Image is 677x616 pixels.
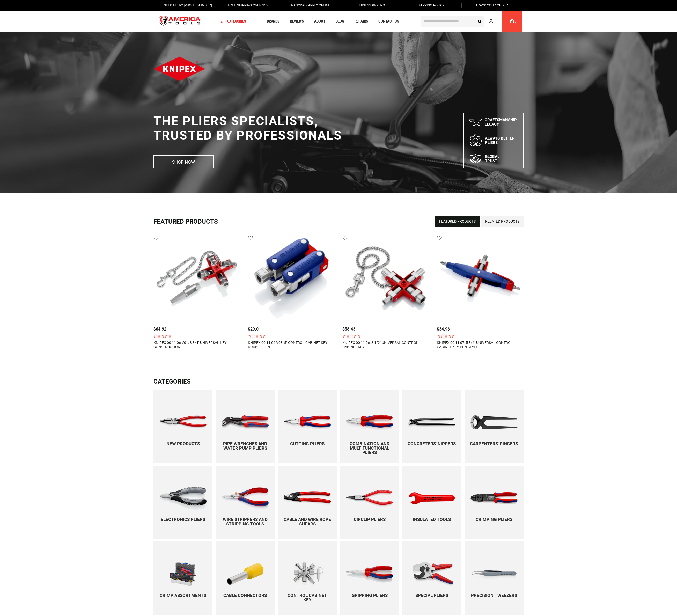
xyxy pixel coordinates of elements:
[283,552,331,596] img: Control Cabinet Key
[376,18,401,25] a: Contact Us
[288,18,306,25] a: Reviews
[159,552,207,596] img: Crimp Assortments
[153,56,205,82] img: Knipex logo
[340,541,399,615] a: Gripping Pliers Gripping pliers
[465,541,524,615] a: Precision Tweezer Precision tweezers
[410,593,453,598] p: Special pliers
[219,18,248,25] a: Categories
[283,400,331,444] img: Cutting Pliers
[153,541,212,615] a: Crimp Assortments Crimp assortments
[470,569,518,579] img: Precision Tweezer
[346,476,394,520] img: Circlip Pliers
[470,476,518,520] img: Crimping Pliers
[314,19,325,23] span: About
[153,114,342,142] h1: The Pliers Specialists, Trusted by Professionals
[481,216,524,227] a: Related products
[485,118,518,127] p: Craftsmanship Legacy
[161,442,205,446] p: New products
[216,442,275,450] p: Pipe wrenches and water pump pliers
[342,334,429,338] span: Rated 0.0 out of 5 stars 0 reviews
[278,593,337,602] p: Control cabinet key
[155,12,205,31] img: America Tools
[285,442,330,446] p: Cutting pliers
[340,390,399,463] a: Combination and multifunctional pliers Combination and multifunctional pliers
[278,390,337,463] a: Cutting Pliers Cutting pliers
[153,390,212,463] a: New Products New products
[346,400,394,444] img: Combination and multifunctional pliers
[290,19,304,23] span: Reviews
[515,22,516,25] span: 0
[159,476,207,520] img: Electronics Pliers
[437,334,524,338] span: Rated 0.0 out of 5 stars 0 reviews
[312,18,328,25] a: About
[153,341,240,349] a: KNIPEX 00 11 06 V01, 3 3/4" UNIVERSAL KEY - CONSTRUCTION
[485,159,499,163] span: Trust
[278,517,337,526] p: Cable and wire rope shears
[278,541,337,615] a: Control Cabinet Key Control cabinet key
[408,552,456,596] img: Special Pliers
[465,466,524,539] a: Crimping Pliers Crimping pliers
[153,466,212,539] a: Electronics Pliers Electronics pliers
[248,341,335,349] a: KNIPEX 00 11 06 V03, 5" CONTROL CABINET KEY DOUBLEJOINT
[435,216,480,227] a: Featured Products
[402,541,461,615] a: Special Pliers Special pliers
[402,466,461,539] a: Insulated tools Insulated tools
[153,334,240,338] span: Rated 0.0 out of 5 stars 0 reviews
[402,442,461,446] p: Concreters' nippers
[154,593,211,598] p: Crimp assortments
[155,12,205,31] a: store logo
[342,341,429,349] a: KNIPEX 00 11 06, 3 1/2" UNIVERSAL CONTROL CABINET KEY
[153,378,524,385] h2: Categories
[408,418,456,427] img: Concreters' Nippers
[475,16,484,26] button: Search
[340,442,399,455] p: Combination and multifunctional pliers
[216,466,275,539] a: Wire Strippers And Stripping Tools Wire strippers and stripping tools
[159,415,207,430] img: New Products
[216,517,275,526] p: Wire strippers and stripping tools
[248,327,261,332] span: $29.01
[347,593,393,598] p: Gripping pliers
[437,327,450,332] span: $34.96
[346,566,393,583] img: Gripping Pliers
[378,19,399,23] span: Contact Us
[216,541,275,615] a: Cable Connectorss Cable connectors
[333,18,347,25] a: Blog
[221,552,269,596] img: Cable Connectorss
[355,19,368,23] span: Repairs
[267,19,279,23] span: Brands
[507,11,517,32] a: 0
[465,442,523,446] p: Carpenters' pincers
[408,476,456,520] img: Insulated tools
[470,415,518,429] img: Carpenters' Pincers
[218,593,272,598] p: Cable connectors
[336,19,344,23] span: Blog
[466,593,522,598] p: Precision tweezers
[349,517,391,522] p: Circlip pliers
[402,390,461,463] a: Concreters' Nippers Concreters' nippers
[465,390,524,463] a: Carpenters' Pincers Carpenters' pincers
[216,390,275,463] a: Pipe Wrenches and Water Pump Pliers Pipe wrenches and water pump pliers
[221,19,246,23] span: Categories
[156,517,210,522] p: Electronics pliers
[470,517,518,522] p: Crimping pliers
[264,18,282,25] a: Brands
[417,4,445,7] span: Shipping Policy
[153,155,214,168] a: Shop now
[408,517,456,522] p: Insulated tools
[352,18,370,25] a: Repairs
[153,327,166,332] span: $64.92
[221,476,269,520] img: Wire Strippers And Stripping Tools
[485,136,518,145] p: Always better pliers
[437,341,524,349] a: KNIPEX 00 11 07, 5 3/4" UNIVERSAL CONTROL CABINET KEY-PEN STYLE
[221,415,269,430] img: Pipe Wrenches and Water Pump Pliers
[283,476,331,520] img: Cable And Wire Rope Shears
[342,327,355,332] span: $58.43
[278,466,337,539] a: Cable And Wire Rope Shears Cable and wire rope shears
[485,155,499,159] span: Global
[153,218,524,225] h2: featured products
[340,466,399,539] a: Circlip Pliers Circlip pliers
[248,334,335,338] span: Rated 0.0 out of 5 stars 0 reviews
